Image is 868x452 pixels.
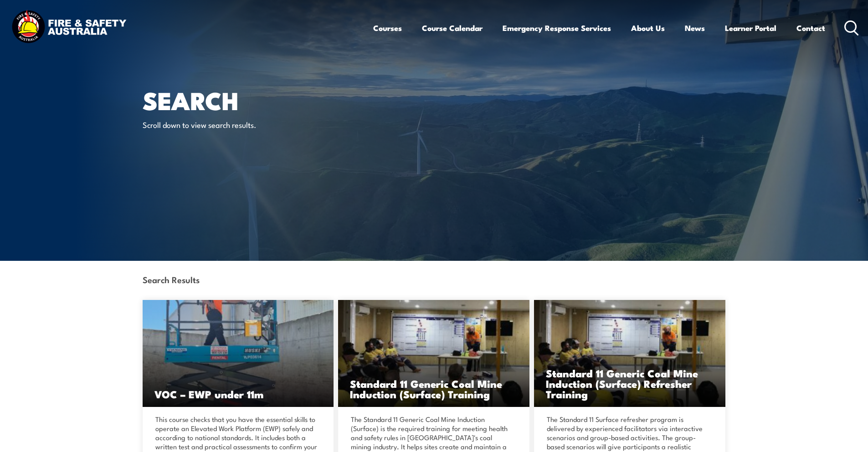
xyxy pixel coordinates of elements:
a: Course Calendar [422,16,483,40]
h3: Standard 11 Generic Coal Mine Induction (Surface) Refresher Training [546,368,714,399]
img: Standard 11 Generic Coal Mine Induction (Surface) TRAINING (1) [534,300,725,407]
a: Standard 11 Generic Coal Mine Induction (Surface) Training [338,300,529,407]
img: Standard 11 Generic Coal Mine Induction (Surface) TRAINING (1) [338,300,529,407]
strong: Search Results [143,273,200,285]
img: VOC – EWP under 11m [143,300,334,407]
p: Scroll down to view search results. [143,119,309,130]
h3: VOC – EWP under 11m [154,389,322,399]
h1: Search [143,89,368,111]
a: Emergency Response Services [503,16,611,40]
a: News [685,16,705,40]
a: Contact [796,16,825,40]
a: Learner Portal [725,16,776,40]
h3: Standard 11 Generic Coal Mine Induction (Surface) Training [350,378,518,399]
a: About Us [631,16,665,40]
a: Standard 11 Generic Coal Mine Induction (Surface) Refresher Training [534,300,725,407]
a: Courses [373,16,402,40]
